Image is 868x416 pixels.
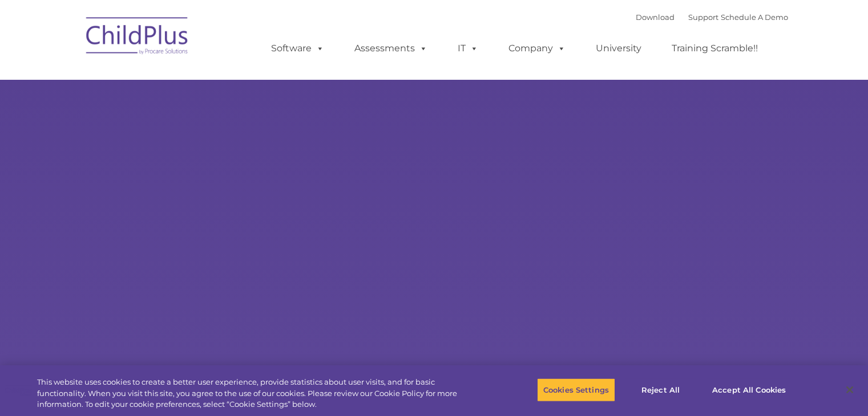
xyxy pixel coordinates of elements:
button: Reject All [625,378,696,402]
button: Close [837,377,862,402]
img: ChildPlus by Procare Solutions [80,9,195,66]
button: Accept All Cookies [706,378,792,402]
a: Schedule A Demo [721,13,788,22]
a: Company [497,37,577,60]
a: IT [446,37,490,60]
font: | [636,13,788,22]
a: Support [688,13,718,22]
a: Assessments [343,37,439,60]
a: Download [636,13,675,22]
a: Training Scramble!! [660,37,769,60]
a: University [584,37,653,60]
div: This website uses cookies to create a better user experience, provide statistics about user visit... [37,377,478,410]
a: Software [260,37,336,60]
button: Cookies Settings [537,378,615,402]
